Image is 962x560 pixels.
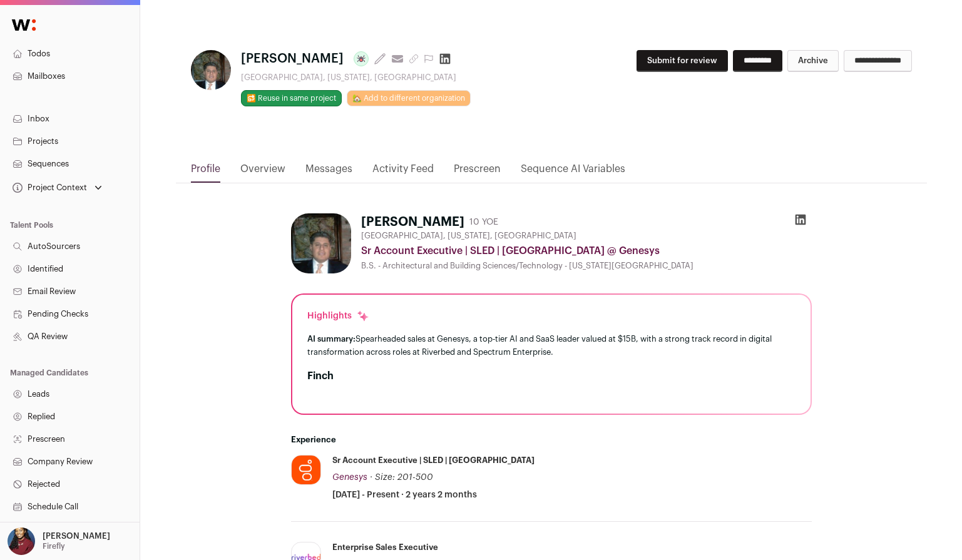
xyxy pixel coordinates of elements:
p: [PERSON_NAME] [43,531,110,541]
img: Wellfound [5,13,43,38]
button: 🔂 Reuse in same project [241,90,342,106]
h1: [PERSON_NAME] [361,213,464,231]
div: Sr Account Executive | SLED | [GEOGRAPHIC_DATA] [332,455,535,466]
span: Genesys [332,473,367,482]
img: dabdb64310c6154aeae1f18abd2ba5694a9c178c28f373cdb8f6898ee0cf4b96.jpg [191,50,231,90]
a: Messages [305,161,352,183]
img: 70c8065c1937a4b0537ae1de96afd7b2048d8f67a289e5e692e3de15da3de8d5.jpg [292,456,320,484]
div: 10 YOE [469,216,498,228]
h2: Finch [307,369,334,384]
a: 🏡 Add to different organization [347,90,471,106]
img: 10010497-medium_jpg [8,527,35,555]
span: [PERSON_NAME] [241,50,344,68]
img: 5eac4259f88a59e522e3852b2b073a2814acb75577592320f707b9a9d7a500a0.png [292,554,320,560]
button: Open dropdown [5,527,113,555]
span: [DATE] - Present · 2 years 2 months [332,489,477,501]
div: [GEOGRAPHIC_DATA], [US_STATE], [GEOGRAPHIC_DATA] [241,73,471,83]
img: dabdb64310c6154aeae1f18abd2ba5694a9c178c28f373cdb8f6898ee0cf4b96.jpg [291,213,351,273]
a: Sequence AI Variables [521,161,625,183]
span: · Size: 201-500 [370,473,433,482]
a: Profile [191,161,220,183]
h2: Experience [291,435,812,445]
button: Submit for review [637,50,728,72]
span: AI summary: [307,335,356,343]
a: Overview [240,161,285,183]
div: Enterprise Sales Executive [332,542,438,553]
button: Archive [787,50,839,72]
div: Project Context [10,183,87,193]
div: Spearheaded sales at Genesys, a top-tier AI and SaaS leader valued at $15B, with a strong track r... [307,332,796,359]
a: Prescreen [454,161,501,183]
a: Activity Feed [372,161,434,183]
span: [GEOGRAPHIC_DATA], [US_STATE], [GEOGRAPHIC_DATA] [361,231,576,241]
p: Firefly [43,541,65,551]
div: B.S. - Architectural and Building Sciences/Technology - [US_STATE][GEOGRAPHIC_DATA] [361,261,812,271]
div: Sr Account Executive | SLED | [GEOGRAPHIC_DATA] @ Genesys [361,243,812,258]
div: Highlights [307,310,369,322]
button: Open dropdown [10,179,105,196]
